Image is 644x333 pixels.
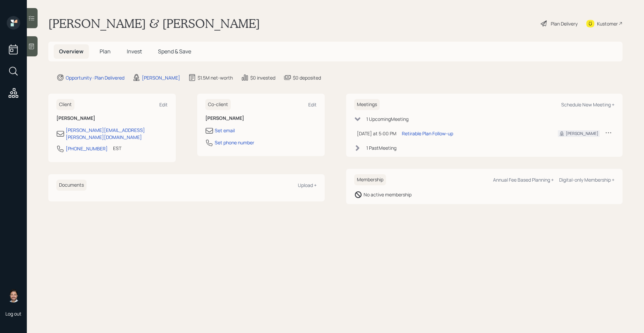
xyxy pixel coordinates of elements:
h1: [PERSON_NAME] & [PERSON_NAME] [48,16,260,31]
div: [DATE] at 5:00 PM [357,130,396,137]
h6: Co-client [205,99,231,110]
h6: [PERSON_NAME] [56,115,168,121]
h6: Meetings [354,99,380,110]
div: [PERSON_NAME] [142,74,180,81]
div: Set phone number [215,139,254,146]
div: $1.5M net-worth [198,74,233,81]
div: EST [113,145,121,152]
span: Invest [127,48,142,55]
h6: Client [56,99,74,110]
div: [PHONE_NUMBER] [66,145,108,152]
div: [PERSON_NAME][EMAIL_ADDRESS][PERSON_NAME][DOMAIN_NAME] [66,127,168,141]
div: Digital-only Membership + [559,177,614,183]
div: $0 deposited [293,74,321,81]
span: Plan [100,48,111,55]
div: Plan Delivery [551,20,578,27]
h6: Documents [56,180,87,191]
div: Retirable Plan Follow-up [402,130,453,137]
div: $0 invested [250,74,275,81]
div: Schedule New Meeting + [561,101,614,108]
div: 1 Upcoming Meeting [366,115,409,123]
div: 1 Past Meeting [366,144,396,151]
div: [PERSON_NAME] [566,131,598,137]
div: Annual Fee Based Planning + [493,177,554,183]
h6: [PERSON_NAME] [205,115,317,121]
h6: Membership [354,174,386,185]
div: No active membership [364,191,412,198]
div: Log out [5,311,21,317]
div: Opportunity · Plan Delivered [66,74,124,81]
div: Kustomer [597,20,618,27]
div: Upload + [298,182,317,188]
span: Spend & Save [158,48,191,55]
span: Overview [59,48,84,55]
div: Edit [159,101,168,108]
div: Edit [308,101,317,108]
div: Set email [215,127,235,134]
img: michael-russo-headshot.png [7,289,20,302]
